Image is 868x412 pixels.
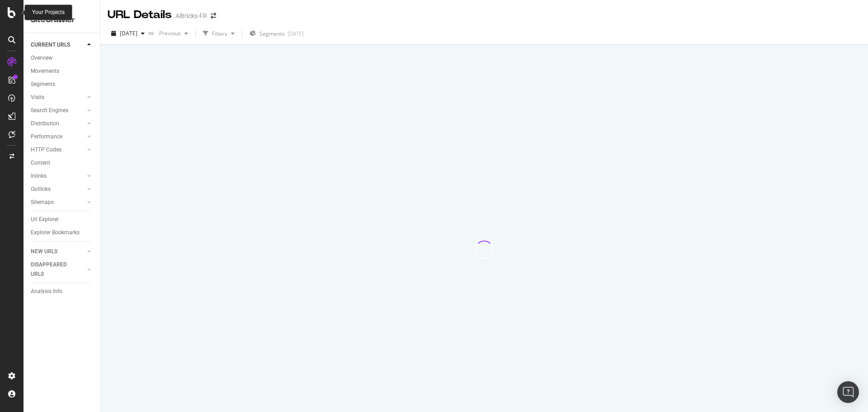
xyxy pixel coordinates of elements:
[211,13,216,19] div: arrow-right-arrow-left
[31,119,85,128] a: Distribution
[120,29,137,37] span: 2025 Oct. 6th
[31,228,80,237] div: Explorer Bookmarks
[31,260,85,279] a: DISAPPEARED URLS
[31,145,85,155] a: HTTP Codes
[156,26,192,41] button: Previous
[212,30,227,38] div: Filters
[31,247,57,256] div: NEW URLS
[31,185,85,194] a: Outlinks
[31,198,85,207] a: Sitemaps
[156,29,181,37] span: Previous
[31,247,85,256] a: NEW URLS
[31,158,94,168] a: Content
[31,287,94,296] a: Analysis Info
[148,29,156,37] span: vs
[31,171,47,181] div: Inlinks
[837,381,859,403] div: Open Intercom Messenger
[31,171,85,181] a: Inlinks
[31,80,55,89] div: Segments
[31,93,85,102] a: Visits
[31,53,52,63] div: Overview
[199,26,238,41] button: Filters
[31,215,94,224] a: Url Explorer
[31,260,76,279] div: DISAPPEARED URLS
[31,40,70,50] div: CURRENT URLS
[31,119,59,128] div: Distribution
[31,228,94,237] a: Explorer Bookmarks
[31,106,68,115] div: Search Engines
[31,40,85,50] a: CURRENT URLS
[31,158,50,168] div: Content
[31,80,94,89] a: Segments
[31,185,51,194] div: Outlinks
[31,93,44,102] div: Visits
[31,287,62,296] div: Analysis Info
[108,7,172,23] div: URL Details
[31,215,59,224] div: Url Explorer
[31,66,59,76] div: Movements
[246,26,307,41] button: Segments[DATE]
[31,53,94,63] a: Overview
[288,30,304,38] div: [DATE]
[108,26,148,41] button: [DATE]
[175,11,207,20] div: Alltricks-FR
[31,66,94,76] a: Movements
[31,198,54,207] div: Sitemaps
[31,132,85,142] a: Performance
[259,30,285,38] span: Segments
[31,132,62,142] div: Performance
[31,106,85,115] a: Search Engines
[32,9,65,16] div: Your Projects
[31,145,61,155] div: HTTP Codes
